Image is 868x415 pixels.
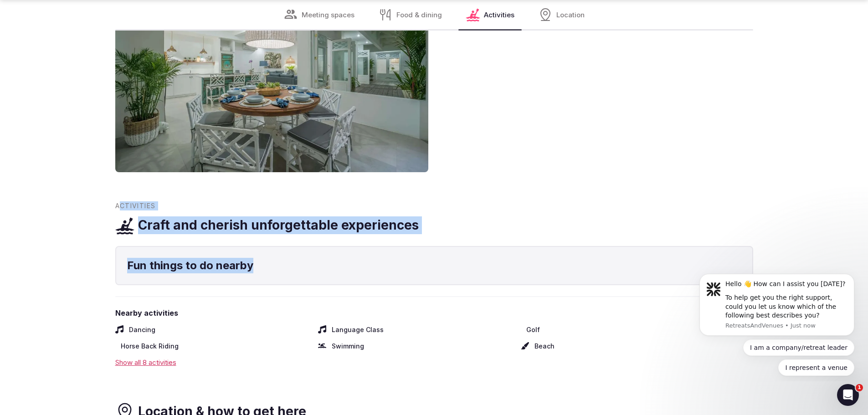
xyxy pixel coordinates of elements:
span: Nearby activities [115,308,753,318]
span: 1 [856,384,863,391]
span: Beach [534,342,555,351]
h3: Craft and cherish unforgettable experiences [138,216,419,234]
span: Location [556,10,585,20]
span: Dancing [129,325,155,334]
span: Activities [484,10,514,20]
span: Language Class [332,325,384,334]
div: Show all 8 activities [115,358,753,367]
span: Meeting spaces [302,10,354,20]
span: Horse Back Riding [121,342,179,351]
span: Activities [115,201,156,210]
iframe: Intercom live chat [837,384,859,406]
h4: Fun things to do nearby [127,258,741,273]
span: Golf [526,325,540,334]
span: Swimming [332,342,364,351]
iframe: Intercom notifications message [686,266,868,381]
span: Food & dining [396,10,442,20]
